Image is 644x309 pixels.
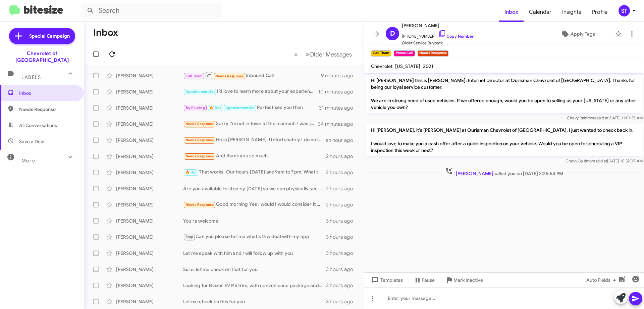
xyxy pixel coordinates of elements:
[366,74,643,113] p: Hi [PERSON_NAME] this is [PERSON_NAME], Internet Director at Ourisman Chevrolet of [GEOGRAPHIC_DA...
[9,28,75,44] a: Special Campaign
[116,218,183,224] div: [PERSON_NAME]
[116,298,183,305] div: [PERSON_NAME]
[183,120,318,128] div: Sorry I'm not in town at the moment. I was just curious to see what range you were in
[19,122,57,129] span: All Conversations
[183,185,326,192] div: Are you available to stop by [DATE] so we can physically see your vehicle for an offer?
[116,88,183,95] div: [PERSON_NAME]
[418,50,448,56] small: Needs Response
[19,138,44,145] span: Save a Deal
[306,50,309,59] span: »
[185,106,205,110] span: Try Pausing
[318,88,359,95] div: 10 minutes ago
[185,122,214,126] span: Needs Response
[371,63,392,69] span: Chevrolet
[185,74,203,78] span: Call Them
[209,106,221,110] span: 🔥 Hot
[364,274,408,286] button: Templates
[185,138,214,142] span: Needs Response
[183,71,321,80] div: Inbound Call
[326,266,359,273] div: 3 hours ago
[302,47,356,61] button: Next
[326,169,359,176] div: 2 hours ago
[326,298,359,305] div: 3 hours ago
[116,266,183,273] div: [PERSON_NAME]
[370,274,403,286] span: Templates
[587,2,613,22] a: Profile
[183,298,326,305] div: Let me check on this for you
[225,106,255,110] span: Appointment Set
[524,2,557,22] a: Calendar
[116,250,183,257] div: [PERSON_NAME]
[21,74,41,80] span: Labels
[93,27,118,38] h1: Inbox
[366,124,643,156] p: Hi [PERSON_NAME], it's [PERSON_NAME] at Ourisman Chevrolet of [GEOGRAPHIC_DATA]. I just wanted to...
[116,137,183,144] div: [PERSON_NAME]
[183,168,326,176] div: That works. Our hours [DATE] are 9am to 7pm. What time works for you?
[597,115,608,120] span: said at
[215,74,244,78] span: Needs Response
[326,250,359,257] div: 3 hours ago
[438,34,474,39] a: Copy Number
[185,202,214,207] span: Needs Response
[395,63,420,69] span: [US_STATE]
[116,153,183,160] div: [PERSON_NAME]
[116,105,183,111] div: [PERSON_NAME]
[185,170,197,175] span: 🔥 Hot
[290,47,356,61] nav: Page navigation example
[183,88,318,95] div: I’d love to learn more about your experience. What specific concerns do you have regarding your v...
[309,51,352,58] span: Older Messages
[21,158,35,164] span: More
[321,72,359,79] div: 9 minutes ago
[185,89,215,94] span: Appointment Set
[185,154,214,158] span: Needs Response
[318,121,359,127] div: 34 minutes ago
[402,30,474,40] span: [PHONE_NUMBER]
[326,218,359,224] div: 3 hours ago
[183,152,326,160] div: And thank you so much.
[567,115,643,120] span: Chevy Baltimore [DATE] 11:01:35 AM
[81,3,222,19] input: Search
[326,137,359,144] div: an hour ago
[586,274,619,286] span: Auto Fields
[326,234,359,240] div: 3 hours ago
[183,218,326,224] div: You're welcome
[183,233,326,241] div: Can you please tell me what's thw deal with my app
[402,22,474,30] span: [PERSON_NAME]
[19,106,76,113] span: Needs Response
[185,235,194,239] span: Stop
[183,201,326,208] div: Good morning Yes I would I would consider it Please feel free to give me a call at your earliest ...
[116,72,183,79] div: [PERSON_NAME]
[19,90,76,96] span: Inbox
[319,105,359,111] div: 31 minutes ago
[183,250,326,257] div: Let me speak with him and I will follow up with you
[29,33,70,39] span: Special Campaign
[456,170,493,177] span: [PERSON_NAME]
[183,266,326,273] div: Sure, let me check on that for you
[116,169,183,176] div: [PERSON_NAME]
[423,63,433,69] span: 2021
[116,234,183,240] div: [PERSON_NAME]
[543,28,612,40] button: Apply Tags
[183,282,326,289] div: Looking for Blazer EV RS trim, with convenience package and like to have super cruise. Color gala...
[557,2,587,22] a: Insights
[390,28,395,39] span: D
[571,28,595,40] span: Apply Tags
[326,201,359,208] div: 2 hours ago
[294,50,298,59] span: «
[613,5,637,16] button: ST
[499,2,524,22] a: Inbox
[326,185,359,192] div: 2 hours ago
[453,274,483,286] span: Mark Inactive
[290,47,302,61] button: Previous
[402,40,474,46] span: Older Service Buyback
[116,121,183,127] div: [PERSON_NAME]
[581,274,624,286] button: Auto Fields
[116,282,183,289] div: [PERSON_NAME]
[619,5,630,16] div: ST
[595,158,607,163] span: said at
[394,50,415,56] small: Phone Call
